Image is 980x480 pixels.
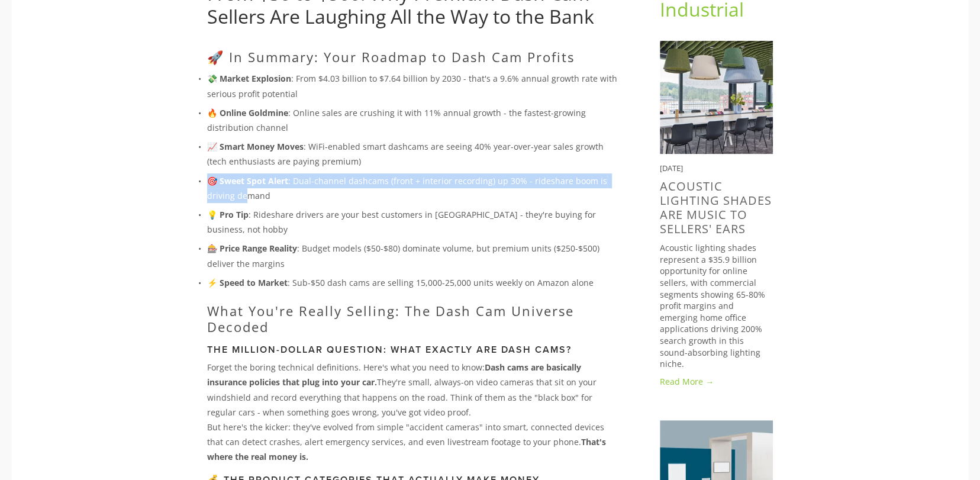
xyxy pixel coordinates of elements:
[207,107,288,118] strong: 🔥 Online Goldmine
[660,376,773,388] a: Read More →
[207,105,622,135] p: : Online sales are crushing it with 11% annual growth - the fastest-growing distribution channel
[207,73,291,84] strong: 💸 Market Explosion
[207,277,288,288] strong: ⚡ Speed to Market
[207,139,622,169] p: : WiFi-enabled smart dashcams are seeing 40% year-over-year sales growth (tech enthusiasts are pa...
[660,242,773,370] p: Acoustic lighting shades represent a $35.9 billion opportunity for online sellers, with commercia...
[207,241,622,270] p: : Budget models ($50-$80) dominate volume, but premium units ($250-$500) deliver the margins
[207,207,622,237] p: : Rideshare drivers are your best customers in [GEOGRAPHIC_DATA] - they're buying for business, n...
[207,141,304,152] strong: 📈 Smart Money Moves
[660,178,772,237] a: Acoustic Lighting Shades Are Music to Sellers' Ears
[207,275,622,290] p: : Sub-$50 dash cams are selling 15,000-25,000 units weekly on Amazon alone
[207,175,288,186] strong: 🎯 Sweet Spot Alert
[207,209,249,220] strong: 💡 Pro Tip
[207,71,622,101] p: : From $4.03 billion to $7.64 billion by 2030 - that's a 9.6% annual growth rate with serious pro...
[207,420,622,465] p: But here's the kicker: they've evolved from simple "accident cameras" into smart, connected devic...
[660,163,683,173] time: [DATE]
[207,243,297,254] strong: 🎰 Price Range Reality
[207,173,622,203] p: : Dual-channel dashcams (front + interior recording) up 30% - rideshare boom is driving demand
[207,344,622,355] h3: The Million-Dollar Question: What Exactly Are Dash Cams?
[660,41,773,154] img: Acoustic Lighting Shades Are Music to Sellers' Ears
[207,303,622,334] h2: What You're Really Selling: The Dash Cam Universe Decoded
[207,49,622,65] h2: 🚀 In Summary: Your Roadmap to Dash Cam Profits
[207,360,622,420] p: Forget the boring technical definitions. Here's what you need to know: They're small, always-on v...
